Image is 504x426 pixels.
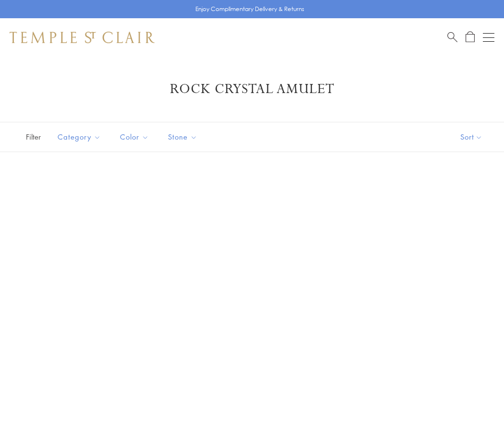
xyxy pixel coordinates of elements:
[195,4,304,14] p: Enjoy Complimentary Delivery & Returns
[53,131,108,143] span: Category
[447,31,457,43] a: Search
[439,122,504,152] button: Show sort by
[163,131,204,143] span: Stone
[113,126,156,148] button: Color
[466,31,475,43] a: Open Shopping Bag
[10,32,155,43] img: Temple St. Clair
[24,81,480,98] h1: Rock Crystal Amulet
[161,126,204,148] button: Stone
[115,131,156,143] span: Color
[483,32,494,43] button: Open navigation
[50,126,108,148] button: Category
